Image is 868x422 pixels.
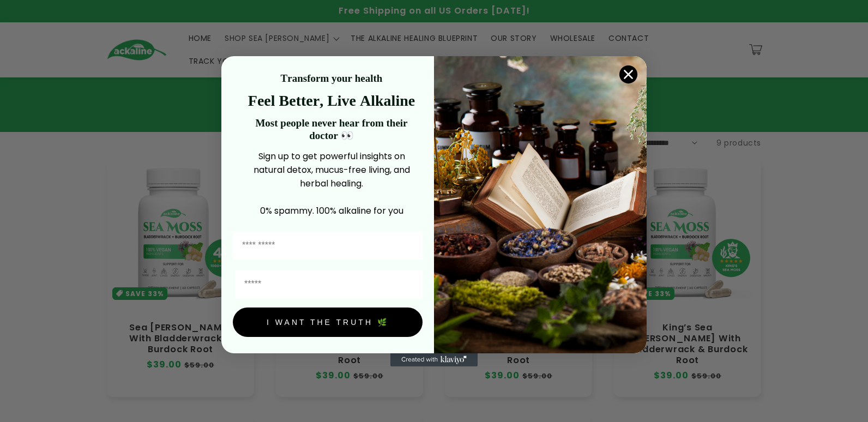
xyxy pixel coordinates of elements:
[233,232,423,260] input: First Name
[240,149,423,190] p: Sign up to get powerful insights on natural detox, mucus-free living, and herbal healing.
[255,117,407,141] strong: Most people never hear from their doctor 👀
[248,92,415,109] strong: Feel Better, Live Alkaline
[619,65,638,84] button: Close dialog
[233,308,423,337] button: I WANT THE TRUTH 🌿
[281,73,383,84] strong: Transform your health
[390,353,478,366] a: Created with Klaviyo - opens in a new tab
[434,56,647,353] img: 4a4a186a-b914-4224-87c7-990d8ecc9bca.jpeg
[240,204,423,218] p: 0% spammy. 100% alkaline for you
[235,270,423,298] input: Email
